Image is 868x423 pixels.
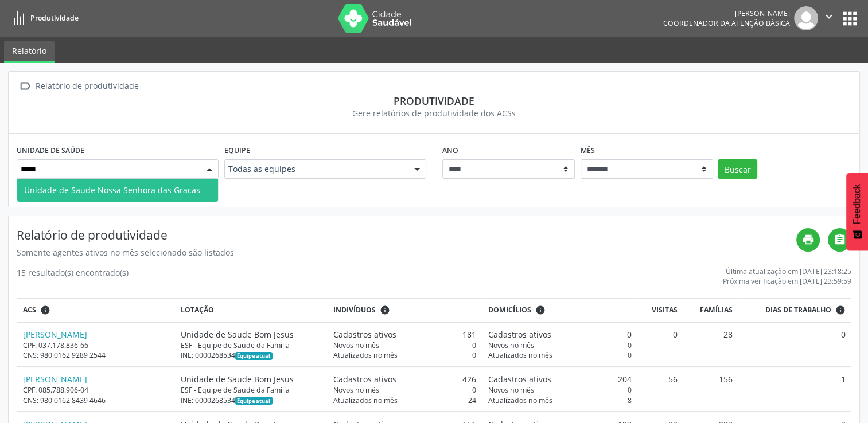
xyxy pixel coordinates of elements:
[380,305,390,315] i: <div class="text-left"> <div> <strong>Cadastros ativos:</strong> Cadastros que estão vinculados a...
[17,95,851,107] div: Produtividade
[488,328,631,340] div: 0
[488,373,551,385] span: Cadastros ativos
[488,385,534,395] span: Novos no mês
[723,267,851,276] div: Última atualização em [DATE] 23:18:25
[333,328,476,340] div: 181
[488,328,551,340] span: Cadastros ativos
[684,299,738,322] th: Famílias
[333,340,476,350] div: 0
[488,350,552,360] span: Atualizados no mês
[684,322,738,367] td: 28
[818,6,840,30] button: 
[684,367,738,412] td: 156
[834,233,846,246] i: 
[181,328,322,340] div: Unidade de Saude Bom Jesus
[488,395,552,405] span: Atualizados no mês
[17,246,796,258] div: Somente agentes ativos no mês selecionado são listados
[828,228,851,252] a: 
[723,276,851,286] div: Próxima verificação em [DATE] 23:59:59
[30,13,79,23] span: Produtividade
[333,350,476,360] div: 0
[846,173,868,250] button: Feedback - Mostrar pesquisa
[333,395,398,405] span: Atualizados no mês
[535,305,546,315] i: <div class="text-left"> <div> <strong>Cadastros ativos:</strong> Cadastros que estão vinculados a...
[333,328,396,340] span: Cadastros ativos
[23,329,87,340] a: [PERSON_NAME]
[17,142,84,159] label: Unidade de saúde
[23,385,169,395] div: CPF: 085.788.906-04
[40,305,50,315] i: ACSs que estiveram vinculados a uma UBS neste período, mesmo sem produtividade.
[738,367,851,412] td: 1
[23,395,169,405] div: CNS: 980 0162 8439 4646
[488,373,631,385] div: 204
[718,159,757,179] button: Buscar
[637,322,684,367] td: 0
[228,163,403,175] span: Todas as equipes
[581,142,595,159] label: Mês
[488,385,631,395] div: 0
[17,78,141,95] a:  Relatório de produtividade
[333,373,476,385] div: 426
[488,340,631,350] div: 0
[181,340,322,350] div: ESF - Equipe de Saude da Familia
[224,142,250,159] label: Equipe
[181,385,322,395] div: ESF - Equipe de Saude da Familia
[738,322,851,367] td: 0
[442,142,458,159] label: Ano
[488,340,534,350] span: Novos no mês
[488,395,631,405] div: 8
[181,373,322,385] div: Unidade de Saude Bom Jesus
[637,299,684,322] th: Visitas
[23,305,36,315] span: ACS
[637,367,684,412] td: 56
[333,385,476,395] div: 0
[235,352,273,360] span: Esta é a equipe atual deste Agente
[333,385,379,395] span: Novos no mês
[663,9,790,18] div: [PERSON_NAME]
[23,350,169,360] div: CNS: 980 0162 9289 2544
[17,267,129,286] div: 15 resultado(s) encontrado(s)
[17,107,851,119] div: Gere relatórios de produtividade dos ACSs
[23,374,87,385] a: [PERSON_NAME]
[181,395,322,405] div: INE: 0000268534
[181,350,322,360] div: INE: 0000268534
[835,305,846,315] i: Dias em que o(a) ACS fez pelo menos uma visita, ou ficha de cadastro individual ou cadastro domic...
[333,350,398,360] span: Atualizados no mês
[17,78,33,95] i: 
[840,9,860,29] button: apps
[663,18,790,28] span: Coordenador da Atenção Básica
[802,233,815,246] i: print
[33,78,141,95] div: Relatório de produtividade
[235,397,273,405] span: Esta é a equipe atual deste Agente
[333,395,476,405] div: 24
[333,373,396,385] span: Cadastros ativos
[8,9,79,28] a: Produtividade
[333,305,376,315] span: Indivíduos
[796,228,820,252] a: print
[333,340,379,350] span: Novos no mês
[794,6,818,30] img: img
[174,299,328,322] th: Lotação
[823,10,835,23] i: 
[23,340,169,350] div: CPF: 037.178.836-66
[852,184,862,224] span: Feedback
[17,228,796,242] h4: Relatório de produtividade
[488,350,631,360] div: 0
[24,185,200,195] span: Unidade de Saude Nossa Senhora das Gracas
[4,41,55,63] a: Relatório
[765,305,831,315] span: Dias de trabalho
[488,305,531,315] span: Domicílios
